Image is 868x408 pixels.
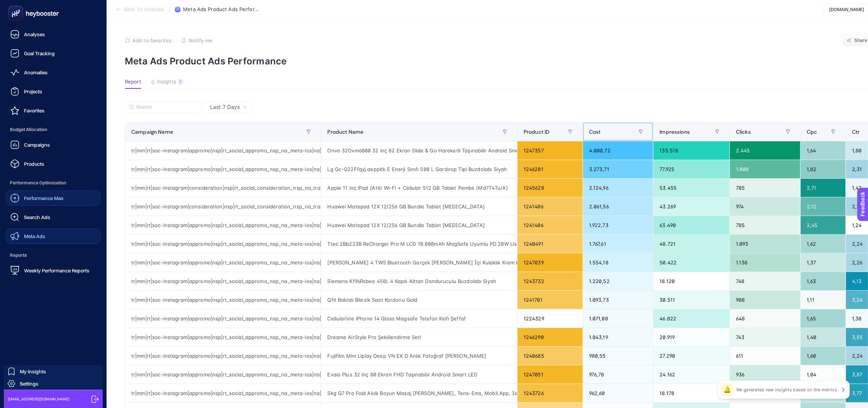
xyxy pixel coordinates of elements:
[6,229,100,244] a: Meta Ads
[583,235,653,253] div: 1.767,61
[653,347,729,365] div: 27.290
[125,216,321,234] div: tr|mm|rt|soc-instagram|appromo|nsp|rt_social_appromo_nsp_na_meta-ios|na|d2c|AOP|OSB0002D66
[24,107,45,114] span: Favorites
[24,267,89,274] span: Weekly Performance Reports
[24,142,50,148] span: Campaigns
[321,216,517,234] div: Huawei Matepad 12X 12/256 GB Bundle Tablet [MEDICAL_DATA]
[125,37,172,43] button: Add to favorites
[24,50,55,56] span: Goal Tracking
[321,141,517,160] div: Onvo 32Ovm6000 32 inç 82 Ekran Slide & Go Hareketli Taşınabilir Android Smart LED (Dokunmatik Ekran)
[4,378,103,390] a: Settings
[24,214,50,220] span: Search Ads
[6,46,100,61] a: Goal Tracking
[321,347,517,365] div: Fujifilm Mini Liplay Deep VN EX D Anlık Fotoğraf [PERSON_NAME]
[6,190,100,206] a: Performance Max
[801,197,846,216] div: 2,12
[24,195,64,201] span: Performance Max
[169,6,170,12] span: /
[653,291,729,309] div: 30.511
[583,141,653,160] div: 4.000,72
[801,272,846,290] div: 1,63
[736,129,751,135] span: Clicks
[721,384,733,396] div: 🔔
[321,309,517,328] div: Cellularline iPhone 14 Gloss Magsafe Telefon Kılıfı Şeffaf
[730,309,800,328] div: 648
[801,365,846,384] div: 1,04
[6,156,100,171] a: Products
[653,384,729,402] div: 18.178
[189,37,212,43] span: Notify me
[589,129,601,135] span: Cost
[210,103,240,111] span: Last 7 Days
[20,381,38,387] span: Settings
[518,235,583,253] div: 1240491
[518,384,583,402] div: 1243726
[583,291,653,309] div: 1.093,73
[6,175,100,190] span: Performance Optimization
[807,129,817,135] span: Cpc
[518,141,583,160] div: 1247357
[730,347,800,365] div: 611
[736,387,837,393] p: We generated new insights based on the metrics
[321,328,517,346] div: Dreame AirStyle Pro Şekillendirme Seti
[181,37,212,43] button: Notify me
[653,365,729,384] div: 24.162
[653,160,729,178] div: 77.925
[321,272,517,290] div: Siemens Kf96Rsbea 458L 4 Kapılı Alttan Donduruculu Buzdolabı Siyah
[518,291,583,309] div: 1241701
[653,216,729,234] div: 63.490
[801,235,846,253] div: 1,62
[801,291,846,309] div: 1,11
[8,396,69,402] span: [EMAIL_ADDRESS][DOMAIN_NAME]
[20,368,46,374] span: My Insights
[583,347,653,365] div: 980,55
[157,79,176,85] span: Insights
[518,197,583,216] div: 1241406
[730,253,800,272] div: 1.138
[801,216,846,234] div: 2,45
[730,328,800,346] div: 743
[653,328,729,346] div: 20.919
[132,37,172,43] span: Add to favorites
[653,235,729,253] div: 48.721
[583,216,653,234] div: 1.922,73
[518,216,583,234] div: 1241406
[583,309,653,328] div: 1.071,08
[659,129,690,135] span: Impressions
[125,79,141,85] span: Report
[125,365,321,384] div: tr|mm|rt|soc-instagram|appromo|nsp|rt_social_appromo_nsp_na_meta-ios|na|d2c|AOP|OSB0002D66
[854,37,868,43] span: Share
[125,347,321,365] div: tr|mm|rt|soc-instagram|appromo|nsp|rt_social_appromo_nsp_na_meta-ios|na|d2c|AOP|OSB0002D66
[125,328,321,346] div: tr|mm|rt|soc-instagram|appromo|nsp|rt_social_appromo_nsp_na_meta-ios|na|d2c|AOP|OSB0002D66
[125,160,321,178] div: tr|mm|rt|soc-instagram|appromo|nsp|rt_social_appromo_nsp_na_meta-ios|na|d2c|AOP|OSB0002D66
[321,253,517,272] div: [PERSON_NAME] 4 TWS Bluetooth Gerçek [PERSON_NAME] İçi Kulaklık Krem KI /M
[583,253,653,272] div: 1.554,18
[583,179,653,197] div: 2.124,96
[730,141,800,160] div: 2.445
[321,384,517,402] div: Skg G7 Pro Fold Akıllı Boyun Masaj [PERSON_NAME], Tens-Ems, Mobil App, Isı Terapisi-Termoterapi
[583,272,653,290] div: 1.220,52
[801,179,846,197] div: 2,71
[178,79,183,85] div: 7
[583,384,653,402] div: 962,60
[136,104,196,110] input: Search
[518,272,583,290] div: 1243732
[653,272,729,290] div: 18.120
[125,384,321,402] div: tr|mm|rt|soc-instagram|appromo|nsp|rt_social_appromo_nsp_na_meta-ios|na|d2c|AOP|OSB0002D66
[24,161,44,167] span: Products
[653,253,729,272] div: 50.422
[131,129,173,135] span: Campaign Name
[524,129,549,135] span: Product ID
[653,197,729,216] div: 43.269
[321,160,517,178] div: Lg Gc-G22Ffqyj.aeppltk E Enerji Sınıfı 508 L Gardırop Tipi Buzdolabı Siyah
[583,197,653,216] div: 2.061,56
[6,248,100,263] span: Reports
[321,179,517,197] div: Apple 11 inç iPad (A16) Wi-Fi + Cellular 512 GB Tablet Pembe (Md7T4Tu/A)
[730,272,800,290] div: 748
[6,65,100,80] a: Anomalies
[801,253,846,272] div: 1,37
[583,365,653,384] div: 976,78
[730,197,800,216] div: 974
[6,84,100,99] a: Projects
[518,160,583,178] div: 1246281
